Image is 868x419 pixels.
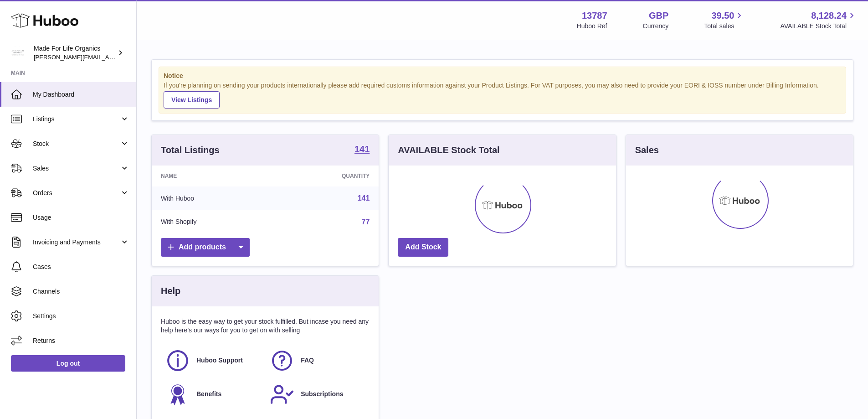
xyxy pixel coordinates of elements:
strong: GBP [649,10,668,22]
div: Huboo Ref [577,22,607,31]
a: Subscriptions [270,382,365,407]
strong: Notice [164,72,841,80]
td: With Shopify [152,210,274,234]
a: 141 [358,194,370,202]
a: 77 [362,218,370,226]
span: Huboo Support [196,356,243,365]
a: Add products [161,238,250,257]
span: Sales [33,164,120,173]
div: If you're planning on sending your products internationally please add required customs informati... [164,81,841,109]
a: Huboo Support [165,348,261,373]
span: Settings [33,312,129,321]
span: My Dashboard [33,90,129,99]
strong: 13787 [582,10,607,22]
img: geoff.winwood@madeforlifeorganics.com [11,46,25,60]
span: [PERSON_NAME][EMAIL_ADDRESS][PERSON_NAME][DOMAIN_NAME] [34,53,231,61]
h3: Sales [635,144,659,156]
span: Total sales [704,22,745,31]
div: Currency [643,22,669,31]
span: Subscriptions [301,390,343,398]
a: Benefits [165,382,261,407]
h3: AVAILABLE Stock Total [398,144,499,156]
a: View Listings [164,91,220,109]
a: Add Stock [398,238,448,257]
h3: Help [161,285,180,297]
span: Invoicing and Payments [33,238,120,247]
a: 39.50 Total sales [704,10,745,31]
span: Channels [33,287,129,296]
div: Made For Life Organics [34,44,116,62]
span: Returns [33,336,129,345]
span: Benefits [196,390,221,398]
td: With Huboo [152,186,274,210]
a: FAQ [270,348,365,373]
span: Listings [33,115,120,124]
span: FAQ [301,356,314,365]
span: Stock [33,140,120,148]
span: Orders [33,189,120,197]
a: Log out [11,355,125,372]
p: Huboo is the easy way to get your stock fulfilled. But incase you need any help here's our ways f... [161,317,370,335]
a: 141 [354,145,370,155]
strong: 141 [354,145,370,154]
span: Cases [33,263,129,271]
th: Name [152,166,274,186]
h3: Total Listings [161,144,220,156]
span: Usage [33,213,129,222]
th: Quantity [274,166,379,186]
span: AVAILABLE Stock Total [780,22,857,31]
a: 8,128.24 AVAILABLE Stock Total [780,10,857,31]
span: 39.50 [711,10,734,22]
span: 8,128.24 [811,10,847,22]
